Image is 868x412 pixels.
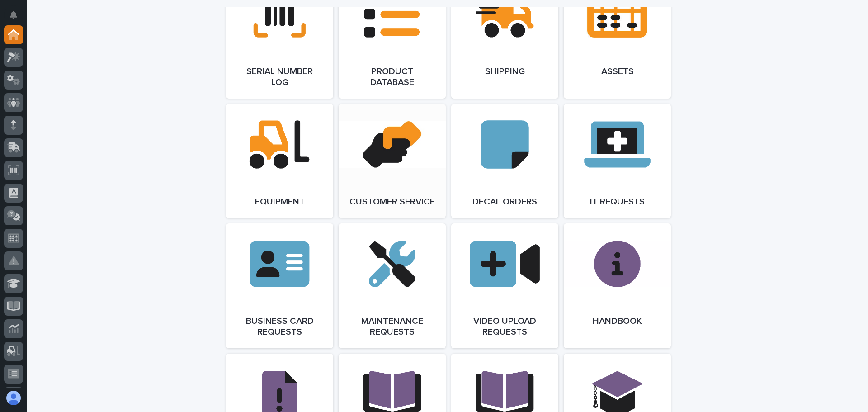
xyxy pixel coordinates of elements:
[4,388,23,407] button: users-avatar
[451,104,558,218] a: Decal Orders
[564,104,671,218] a: IT Requests
[564,223,671,348] a: Handbook
[339,104,446,218] a: Customer Service
[226,104,333,218] a: Equipment
[4,5,23,24] button: Notifications
[451,223,558,348] a: Video Upload Requests
[226,223,333,348] a: Business Card Requests
[339,223,446,348] a: Maintenance Requests
[11,11,23,25] div: Notifications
